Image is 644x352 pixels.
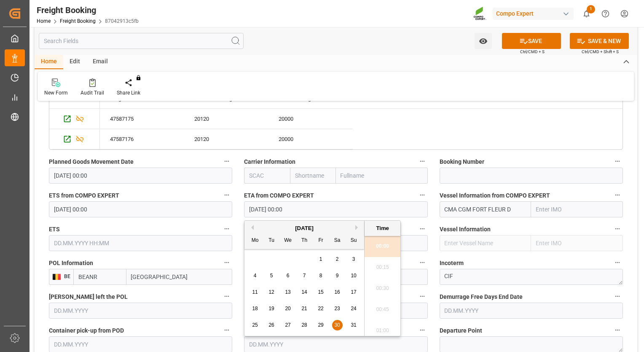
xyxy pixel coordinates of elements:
button: Vessel Information from COMPO EXPERT [612,190,623,200]
button: open menu [475,33,492,49]
div: Choose Tuesday, August 5th, 2025 [266,271,277,281]
span: 16 [334,289,340,295]
div: Press SPACE to select this row. [49,129,100,149]
div: 47587176 [100,129,184,149]
span: ETS from COMPO EXPERT [49,191,119,200]
span: 4 [254,273,257,279]
span: 28 [301,322,307,328]
button: ETS from COMPO EXPERT [221,190,232,200]
button: ETA [417,223,428,234]
div: Press SPACE to select this row. [100,109,353,129]
span: [PERSON_NAME] left the POL [49,292,128,301]
span: 29 [318,322,323,328]
button: ETS [221,223,232,234]
button: SAVE [502,33,561,49]
div: Choose Thursday, August 14th, 2025 [299,287,310,298]
span: 25 [252,322,258,328]
button: Planned Goods Movement Date [221,156,232,167]
div: 20000 [268,129,353,149]
button: Booking Number [612,156,623,167]
input: DD.MM.YYYY HH:MM [49,201,232,217]
span: 3 [352,256,355,262]
span: BE [61,273,70,279]
button: Previous Month [249,225,254,230]
button: Container Empty Return [417,325,428,336]
div: Choose Tuesday, August 26th, 2025 [266,320,277,330]
span: Booking Number [440,157,484,166]
span: Container pick-up from POD [49,326,124,335]
div: Choose Sunday, August 17th, 2025 [349,287,359,298]
div: Freight Booking [37,4,139,16]
div: Choose Saturday, August 23rd, 2025 [332,303,343,314]
div: Choose Saturday, August 2nd, 2025 [332,254,343,265]
span: 12 [268,289,274,295]
span: 17 [351,289,356,295]
div: Choose Thursday, August 28th, 2025 [299,320,310,330]
div: Choose Saturday, August 30th, 2025 [332,320,343,330]
div: Choose Wednesday, August 13th, 2025 [283,287,293,298]
input: Enter Locode [73,269,126,285]
button: Container pick-up from POD [221,325,232,336]
div: Choose Wednesday, August 20th, 2025 [283,303,293,314]
div: 20120 [184,109,268,129]
div: Choose Wednesday, August 27th, 2025 [283,320,293,330]
button: POD Information [417,257,428,268]
div: 47587175 [100,109,184,129]
div: Edit [63,55,86,69]
div: Choose Sunday, August 10th, 2025 [349,271,359,281]
div: Choose Thursday, August 7th, 2025 [299,271,310,281]
span: Planned Goods Movement Date [49,157,134,166]
span: 6 [287,273,290,279]
input: DD.MM.YYYY HH:MM [244,201,427,217]
div: Press SPACE to select this row. [100,129,353,149]
textarea: CIF [440,269,623,285]
span: 22 [318,306,323,311]
input: Enter Vessel Name [440,201,531,217]
span: 10 [351,273,356,279]
input: Search Fields [39,33,244,49]
div: Choose Sunday, August 3rd, 2025 [349,254,359,265]
span: Demurrage Free Days End Date [440,292,523,301]
div: Choose Sunday, August 31st, 2025 [349,320,359,330]
span: 18 [252,306,258,311]
input: DD.MM.YYYY HH:MM [49,235,232,251]
div: 20000 [268,109,353,129]
span: Departure Point [440,326,482,335]
div: Choose Friday, August 29th, 2025 [316,320,326,330]
span: 14 [301,289,307,295]
span: 26 [268,322,274,328]
button: Carrier Information [417,156,428,167]
div: Compo Expert [493,8,574,20]
span: 31 [351,322,356,328]
div: Choose Thursday, August 21st, 2025 [299,303,310,314]
div: Choose Wednesday, August 6th, 2025 [283,271,293,281]
span: 24 [351,306,356,311]
input: Enter IMO [531,235,623,251]
span: 15 [318,289,323,295]
div: New Form [44,89,68,97]
div: Choose Monday, August 11th, 2025 [250,287,260,298]
div: Su [349,236,359,246]
button: ETA from COMPO EXPERT [417,190,428,200]
button: Help Center [596,4,615,23]
span: 19 [268,306,274,311]
button: Next Month [355,225,360,230]
button: SAVE & NEW [570,33,629,49]
span: Carrier Information [244,157,295,166]
div: Choose Tuesday, August 19th, 2025 [266,303,277,314]
button: Departure Point [612,325,623,336]
div: Tu [266,236,277,246]
input: DD.MM.YYYY [49,303,232,319]
span: 23 [334,306,340,311]
div: Sa [332,236,343,246]
input: Shortname [290,168,336,184]
button: [PERSON_NAME] left the POL [221,291,232,302]
div: Choose Friday, August 8th, 2025 [316,271,326,281]
span: 5 [270,273,273,279]
span: 8 [319,273,322,279]
div: Choose Monday, August 18th, 2025 [250,303,260,314]
span: POL Information [49,259,93,268]
div: Time [367,224,398,233]
div: Email [86,55,114,69]
div: Choose Monday, August 25th, 2025 [250,320,260,330]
